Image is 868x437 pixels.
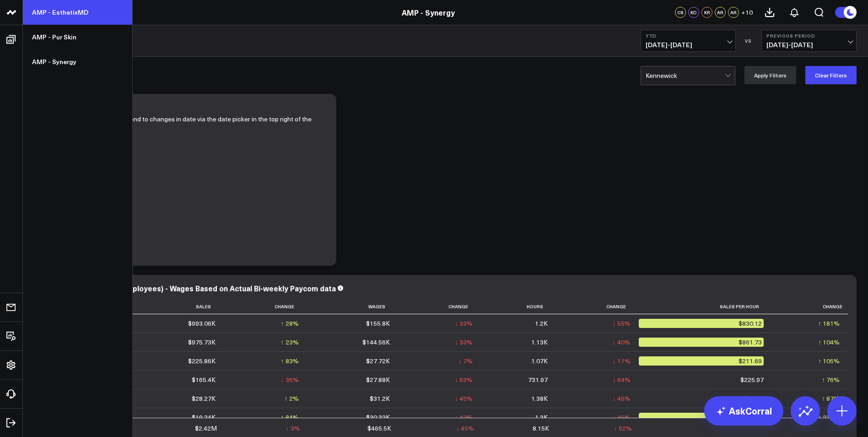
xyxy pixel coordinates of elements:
[701,7,712,18] div: KR
[402,7,455,17] a: AMP - Synergy
[641,30,736,52] button: YTD[DATE]-[DATE]
[533,424,549,433] div: 8.15K
[455,319,473,328] div: ↓ 33%
[818,356,840,366] div: ↑ 105%
[531,356,548,366] div: 1.07K
[481,299,555,314] th: Hours
[805,66,857,84] button: Clear Filters
[740,375,764,384] div: $225.97
[740,38,757,44] div: VS
[195,424,217,433] div: $2.42M
[455,394,473,403] div: ↓ 45%
[456,424,474,433] div: ↓ 45%
[366,319,390,328] div: $155.8K
[133,299,224,314] th: Sales
[531,394,548,403] div: 1.38K
[188,338,216,347] div: $975.73K
[455,375,473,384] div: ↓ 63%
[761,30,857,52] button: Previous Period[DATE]-[DATE]
[766,41,852,49] span: [DATE] - [DATE]
[23,25,132,49] a: AMP - Pur Skin
[646,33,731,38] b: YTD
[528,375,548,384] div: 731.97
[613,375,631,384] div: ↓ 64%
[613,413,631,422] div: ↓ 45%
[366,375,390,384] div: $27.88K
[613,356,631,366] div: ↓ 11%
[458,356,473,366] div: ↓ 7%
[556,299,639,314] th: Change
[715,7,726,18] div: AR
[772,299,848,314] th: Change
[41,114,329,257] div: Reports in this section will respond to changes in date via the date picker in the top right of t...
[455,413,473,422] div: ↓ 42%
[281,338,299,347] div: ↑ 23%
[535,319,548,328] div: 1.2K
[613,319,631,328] div: ↓ 55%
[366,413,390,422] div: $30.32K
[285,394,299,403] div: ↑ 2%
[281,375,299,384] div: ↓ 36%
[744,66,796,84] button: Apply Filters
[531,338,548,347] div: 1.13K
[362,338,390,347] div: $144.56K
[370,394,390,403] div: $31.2K
[188,319,216,328] div: $993.06K
[366,356,390,366] div: $27.72K
[613,338,631,347] div: ↓ 40%
[728,7,739,18] div: AR
[614,424,632,433] div: ↓ 52%
[639,338,764,347] div: $861.73
[688,7,699,18] div: KD
[639,299,772,314] th: Sales Per Hour
[613,394,631,403] div: ↓ 45%
[23,49,132,74] a: AMP - Synergy
[192,375,216,384] div: $165.4K
[646,41,731,49] span: [DATE] - [DATE]
[286,424,300,433] div: ↓ 3%
[639,319,764,328] div: $830.12
[741,7,753,18] button: +10
[188,356,216,366] div: $225.86K
[281,413,299,422] div: ↑ 84%
[744,394,764,403] div: $20.49
[281,319,299,328] div: ↑ 28%
[639,413,764,422] div: $14.84
[455,338,473,347] div: ↓ 33%
[766,33,852,38] b: Previous Period
[822,375,840,384] div: ↑ 76%
[822,394,840,403] div: ↑ 87%
[224,299,307,314] th: Change
[398,299,481,314] th: Change
[192,413,216,422] div: $19.24K
[41,283,336,293] div: Provider Summary (All Employees) - Wages Based on Actual Bi-weekly Paycom data
[281,356,299,366] div: ↑ 83%
[818,338,840,347] div: ↑ 104%
[704,396,783,426] a: AskCorral
[675,7,686,18] div: CS
[367,424,391,433] div: $465.5K
[639,356,764,366] div: $211.69
[192,394,216,403] div: $28.27K
[535,413,548,422] div: 1.3K
[818,319,840,328] div: ↑ 181%
[741,9,753,16] span: + 10
[307,299,398,314] th: Wages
